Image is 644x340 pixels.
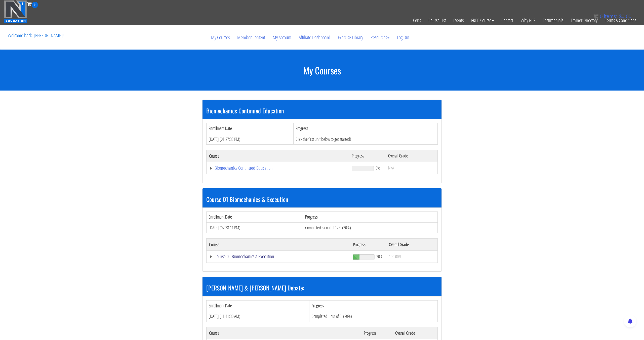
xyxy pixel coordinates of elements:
[207,150,349,162] th: Course
[207,123,294,134] th: Enrollment Date
[207,300,309,311] th: Enrollment Date
[619,14,631,19] bdi: 0.00
[207,222,303,233] td: [DATE] (07:38:11 PM)
[467,8,498,33] a: FREE Course
[367,25,393,50] a: Resources
[619,14,622,19] span: $
[498,8,517,33] a: Contact
[207,212,303,223] th: Enrollment Date
[349,150,386,162] th: Progress
[601,8,640,33] a: Terms & Conditions
[450,8,467,33] a: Events
[4,25,67,46] p: Welcome back, [PERSON_NAME]!
[293,134,437,145] td: Click the first unit below to get started!
[206,284,438,291] h3: [PERSON_NAME] & [PERSON_NAME] Debate:
[27,1,38,7] a: 0
[386,250,438,263] td: 100.00%
[309,311,438,322] td: Completed 1 out of 5! (20%)
[334,25,367,50] a: Exercise Library
[425,8,450,33] a: Course List
[233,25,269,50] a: Member Content
[207,238,350,250] th: Course
[295,25,334,50] a: Affiliate Dashboard
[269,25,295,50] a: My Account
[207,311,309,322] td: [DATE] (11:41:30 AM)
[593,14,598,19] img: icon11.png
[376,165,380,171] span: 0%
[604,14,617,19] span: items:
[303,222,438,233] td: Completed 37 out of 123! (30%)
[517,8,539,33] a: Why N1?
[593,14,631,19] a: 0 items: $0.00
[386,162,437,174] td: N/A
[409,8,425,33] a: Certs
[206,196,438,202] h3: Course 01 Biomechanics & Execution
[209,165,347,171] a: Biomechanics Continued Education
[393,25,413,50] a: Log Out
[4,0,27,23] img: n1-education
[207,327,361,339] th: Course
[303,212,438,223] th: Progress
[32,2,38,8] span: 0
[361,327,393,339] th: Progress
[350,238,386,250] th: Progress
[206,107,438,114] h3: Biomechanics Continued Education
[386,238,438,250] th: Overall Grade
[309,300,438,311] th: Progress
[209,254,348,259] a: Course 01 Biomechanics & Execution
[386,150,437,162] th: Overall Grade
[376,254,383,259] span: 30%
[393,327,437,339] th: Overall Grade
[293,123,437,134] th: Progress
[600,14,602,19] span: 0
[207,134,294,145] td: [DATE] (01:27:38 PM)
[567,8,601,33] a: Trainer Directory
[539,8,567,33] a: Testimonials
[207,25,233,50] a: My Courses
